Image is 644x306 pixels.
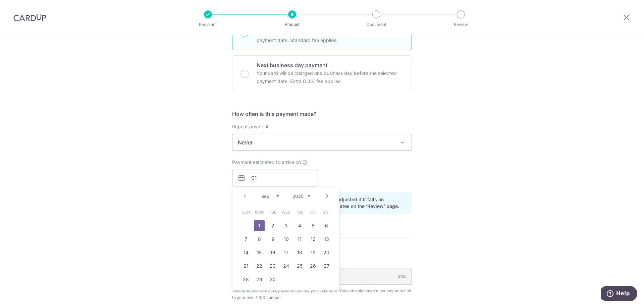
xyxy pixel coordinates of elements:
a: 18 [294,247,305,258]
p: Amount [267,21,317,28]
a: 14 [240,247,251,258]
a: 24 [281,261,291,271]
img: CardUp [13,13,46,21]
a: 20 [321,247,332,258]
a: 26 [308,261,318,271]
a: 5 [308,220,318,231]
span: Tuesday [267,207,278,218]
span: Saturday [321,207,332,218]
a: 9 [267,234,278,245]
p: Next business day payment [257,61,404,69]
iframe: Opens a widget where you can find more information [601,286,637,303]
p: Your card will be charged three business days before the selected payment date. Standard fee appl... [257,28,404,44]
a: 3 [281,220,291,231]
a: 30 [267,274,278,285]
a: 11 [294,234,305,245]
a: 1 [254,220,265,231]
a: 21 [240,261,251,271]
p: Review [436,21,486,28]
a: 28 [240,274,251,285]
p: Document [352,21,401,28]
span: Never [232,134,412,150]
span: Sunday [240,207,251,218]
span: Friday [308,207,318,218]
h5: How often is this payment made? [232,110,412,118]
a: 19 [308,247,318,258]
a: 8 [254,234,265,245]
span: Thursday [294,207,305,218]
a: 27 [321,261,332,271]
p: Recipient [183,21,233,28]
div: 9/35 [398,273,407,280]
a: 7 [240,234,251,245]
p: Your card will be charged one business day before the selected payment date. Extra 0.3% fee applies. [257,69,404,85]
a: 17 [281,247,291,258]
span: Wednesday [281,207,291,218]
div: This NRIC will be used by IRAS to identify your payment. You can only make a tax payment tied to ... [232,288,412,301]
span: Payment estimated to arrive on [232,159,301,166]
a: 6 [321,220,332,231]
a: 29 [254,274,265,285]
input: DD / MM / YYYY [232,170,318,186]
a: 4 [294,220,305,231]
span: Monday [254,207,265,218]
a: 12 [308,234,318,245]
label: Repeat payment [232,123,269,130]
a: 23 [267,261,278,271]
a: 13 [321,234,332,245]
a: 16 [267,247,278,258]
a: 22 [254,261,265,271]
span: Never [232,134,412,151]
a: 10 [281,234,291,245]
a: 25 [294,261,305,271]
a: Next [323,192,331,200]
a: 2 [267,220,278,231]
a: 15 [254,247,265,258]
